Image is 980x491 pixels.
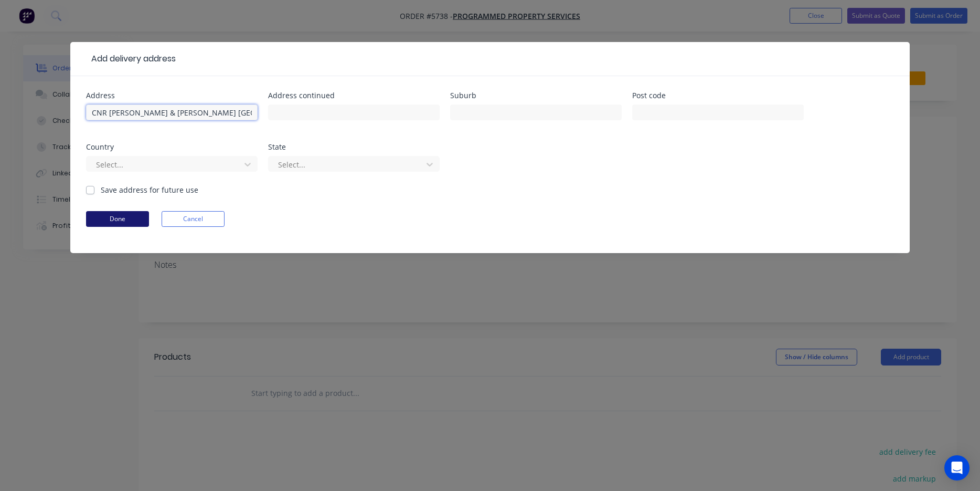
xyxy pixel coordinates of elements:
[268,92,440,99] div: Address continued
[162,211,225,227] button: Cancel
[101,184,198,195] label: Save address for future use
[86,143,258,151] div: Country
[86,53,176,65] div: Add delivery address
[86,92,258,99] div: Address
[86,211,149,227] button: Done
[632,92,804,99] div: Post code
[268,143,440,151] div: State
[450,92,622,99] div: Suburb
[944,455,970,480] div: Open Intercom Messenger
